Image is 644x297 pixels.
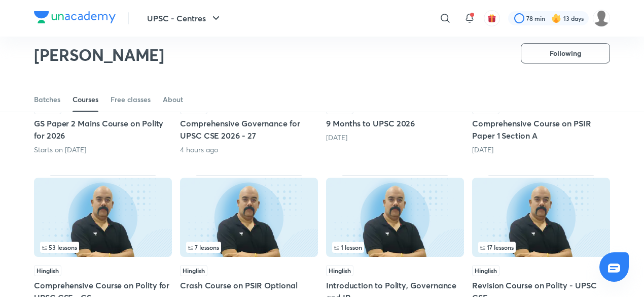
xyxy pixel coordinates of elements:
[180,178,318,257] img: Thumbnail
[180,279,318,291] h5: Crash Course on PSIR Optional
[34,117,172,142] h5: GS Paper 2 Mains Course on Polity for 2026
[326,265,353,276] span: Hinglish
[332,242,458,253] div: infosection
[593,10,610,27] img: SAKSHI AGRAWAL
[34,94,60,105] div: Batches
[472,117,610,142] h5: Comprehensive Course on PSIR Paper 1 Section A
[34,145,172,155] div: Starts on Nov 27
[550,48,581,58] span: Following
[111,87,151,112] a: Free classes
[163,87,183,112] a: About
[478,242,604,253] div: infocontainer
[34,11,116,26] a: Company Logo
[326,133,464,143] div: 27 days ago
[34,178,172,257] img: Thumbnail
[34,45,164,65] h2: [PERSON_NAME]
[34,87,60,112] a: Batches
[180,117,318,142] h5: Comprehensive Governance for UPSC CSE 2026 - 27
[111,94,151,105] div: Free classes
[141,8,228,28] button: UPSC - Centres
[484,10,500,26] button: avatar
[480,244,514,250] span: 17 lessons
[40,242,166,253] div: left
[487,14,496,23] img: avatar
[40,242,166,253] div: infosection
[34,265,61,276] span: Hinglish
[521,43,610,63] button: Following
[163,94,183,105] div: About
[472,265,499,276] span: Hinglish
[472,178,610,257] img: Thumbnail
[180,265,207,276] span: Hinglish
[326,117,464,129] h5: 9 Months to UPSC 2026
[334,244,362,250] span: 1 lesson
[478,242,604,253] div: left
[42,244,77,250] span: 53 lessons
[188,244,219,250] span: 7 lessons
[332,242,458,253] div: infocontainer
[186,242,312,253] div: left
[478,242,604,253] div: infosection
[472,145,610,155] div: 1 month ago
[73,87,98,112] a: Courses
[186,242,312,253] div: infocontainer
[332,242,458,253] div: left
[73,94,98,105] div: Courses
[186,242,312,253] div: infosection
[34,11,116,23] img: Company Logo
[180,145,318,155] div: 4 hours ago
[551,13,561,23] img: streak
[326,178,464,257] img: Thumbnail
[40,242,166,253] div: infocontainer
